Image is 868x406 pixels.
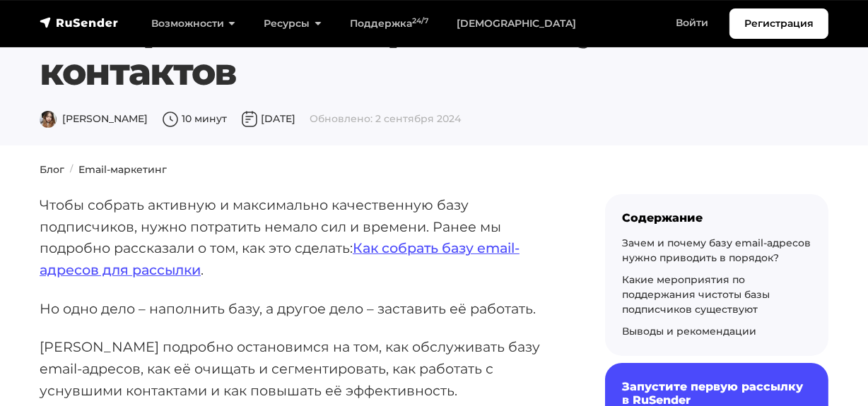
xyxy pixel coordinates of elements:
[622,325,756,338] a: Выводы и рекомендации
[40,16,119,30] img: RuSender
[336,9,442,38] a: Поддержка24/7
[40,6,761,95] h1: Как привести в порядок базу контактов
[137,9,250,38] a: Возможности
[40,112,148,125] span: [PERSON_NAME]
[250,9,335,38] a: Ресурсы
[241,112,295,125] span: [DATE]
[310,112,461,125] span: Обновлено: 2 сентября 2024
[64,162,167,177] li: Email-маркетинг
[241,111,258,128] img: Дата публикации
[622,273,770,316] a: Какие мероприятия по поддержания чистоты базы подписчиков существуют
[40,194,560,281] p: Чтобы собрать активную и максимально качественную базу подписчиков, нужно потратить немало сил и ...
[162,111,179,128] img: Время чтения
[622,237,811,264] a: Зачем и почему базу email-адресов нужно приводить в порядок?
[40,163,64,176] a: Блог
[412,16,428,25] sup: 24/7
[31,162,837,177] nav: breadcrumb
[40,298,560,320] p: Но одно дело – наполнить базу, а другое дело – заставить её работать.
[622,211,811,225] div: Содержание
[40,336,560,401] p: [PERSON_NAME] подробно остановимся на том, как обслуживать базу email-адресов, как её очищать и с...
[40,239,520,278] a: Как собрать базу email-адресов для рассылки
[162,112,227,125] span: 10 минут
[662,8,722,37] a: Войти
[729,8,828,39] a: Регистрация
[442,9,590,38] a: [DEMOGRAPHIC_DATA]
